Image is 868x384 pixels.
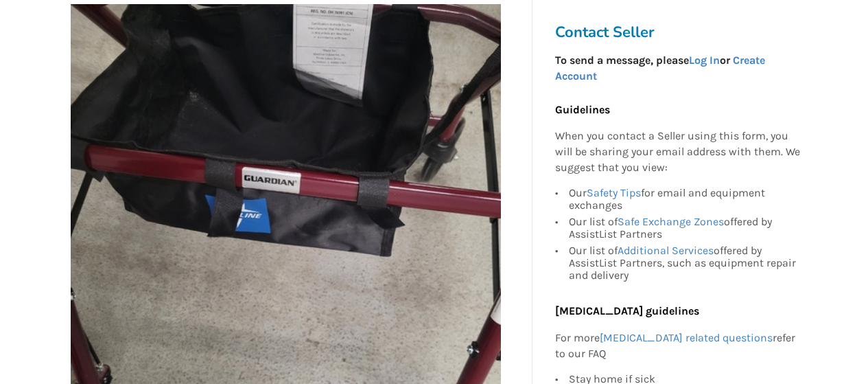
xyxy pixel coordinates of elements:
[554,103,609,116] b: Guidelines
[586,186,640,199] a: Safety Tips
[617,215,723,228] a: Safe Exchange Zones
[568,242,800,282] div: Our list of offered by AssistList Partners, such as equipment repair and delivery
[599,331,772,344] a: [MEDICAL_DATA] related questions
[568,214,800,242] div: Our list of offered by AssistList Partners
[617,244,713,257] a: Additional Services
[688,54,719,67] a: Log In
[554,304,699,317] b: [MEDICAL_DATA] guidelines
[554,129,800,177] p: When you contact a Seller using this form, you will be sharing your email address with them. We s...
[568,187,800,214] div: Our for email and equipment exchanges
[554,330,800,362] p: For more refer to our FAQ
[554,54,764,82] strong: To send a message, please or
[554,23,807,42] h3: Contact Seller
